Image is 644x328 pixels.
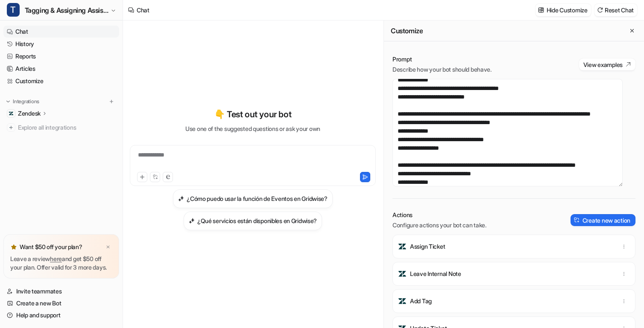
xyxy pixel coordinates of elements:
h3: ¿Cómo puedo usar la función de Eventos en Gridwise? [187,194,328,203]
button: Create new action [571,214,635,226]
h2: Customize [391,26,423,35]
img: Assign Ticket icon [398,242,407,251]
img: ¿Cómo puedo usar la función de Eventos en Gridwise? [178,195,184,202]
button: Reset Chat [594,4,637,16]
span: Explore all integrations [18,121,116,134]
p: Hide Customize [547,6,588,15]
img: expand menu [5,99,11,104]
button: Close flyout [627,26,637,36]
p: Add Tag [410,297,432,305]
img: star [10,244,17,250]
p: Prompt [392,55,492,64]
img: customize [538,7,544,13]
h3: ¿Qué servicios están disponibles en Gridwise? [197,216,317,225]
p: Configure actions your bot can take. [392,221,486,229]
div: Chat [137,6,149,15]
span: Tagging & Assigning Assistant [25,4,108,16]
p: Use one of the suggested questions or ask your own [185,124,320,133]
a: Articles [3,63,119,75]
img: Add Tag icon [398,297,407,305]
button: ¿Cómo puedo usar la función de Eventos en Gridwise?¿Cómo puedo usar la función de Eventos en Grid... [173,189,333,208]
img: create-action-icon.svg [574,217,580,223]
a: Reports [3,50,119,62]
img: Zendesk [9,111,14,116]
img: explore all integrations [7,123,15,132]
button: Hide Customize [536,4,591,16]
span: T [7,3,20,17]
p: Zendesk [18,109,41,118]
img: reset [597,7,603,13]
a: Help and support [3,309,119,321]
a: Chat [3,26,119,38]
button: Integrations [3,97,42,106]
p: Integrations [13,98,39,105]
p: Want $50 off your plan? [20,243,82,251]
img: Leave Internal Note icon [398,270,407,278]
p: 👇 Test out your bot [214,108,291,121]
a: here [50,255,62,262]
p: Leave Internal Note [410,270,461,278]
img: ¿Qué servicios están disponibles en Gridwise? [189,218,195,224]
button: ¿Qué servicios están disponibles en Gridwise?¿Qué servicios están disponibles en Gridwise? [184,212,322,230]
p: Leave a review and get $50 off your plan. Offer valid for 3 more days. [10,255,112,272]
a: Customize [3,75,119,87]
img: menu_add.svg [108,99,114,104]
p: Describe how your bot should behave. [392,65,492,74]
p: Actions [392,211,486,219]
img: x [105,244,111,250]
a: Explore all integrations [3,122,119,134]
a: History [3,38,119,50]
a: Invite teammates [3,285,119,297]
p: Assign Ticket [410,242,445,251]
a: Create a new Bot [3,297,119,309]
button: View examples [579,58,635,70]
